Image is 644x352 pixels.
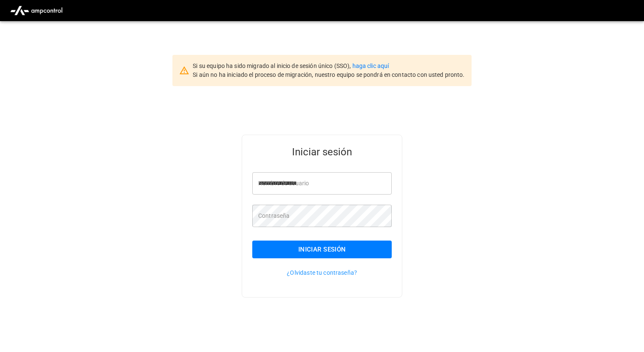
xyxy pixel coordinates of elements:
[193,71,464,78] span: Si aún no ha iniciado el proceso de migración, nuestro equipo se pondrá en contacto con usted pro...
[252,268,392,277] p: ¿Olvidaste tu contraseña?
[252,241,392,258] button: Iniciar sesión
[252,145,392,159] h5: Iniciar sesión
[7,3,66,19] img: ampcontrol.io logo
[352,62,389,69] a: haga clic aquí
[193,62,352,69] span: Si su equipo ha sido migrado al inicio de sesión único (SSO),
